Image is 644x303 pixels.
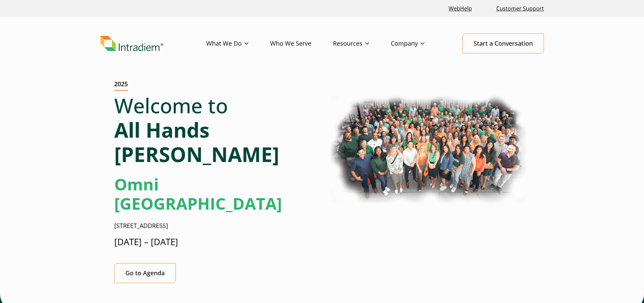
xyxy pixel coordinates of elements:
p: [STREET_ADDRESS] [114,222,317,230]
a: Link to homepage of Intradiem [100,36,206,51]
a: What We Do [206,34,270,53]
a: Resources [333,34,391,53]
h1: Welcome to [114,93,317,166]
a: Company [391,34,446,53]
img: Intradiem [100,36,163,51]
a: Link opens in a new window [446,1,475,16]
strong: Omni [GEOGRAPHIC_DATA] [114,173,282,215]
a: Customer Support [494,1,547,16]
h2: 2025 [114,80,128,91]
strong: All Hands [114,116,210,144]
a: Go to Agenda [114,263,176,283]
p: [DATE] – [DATE] [114,236,317,248]
strong: [PERSON_NAME] [114,140,279,168]
a: Who We Serve [270,34,333,53]
a: Start a Conversation [462,33,544,53]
